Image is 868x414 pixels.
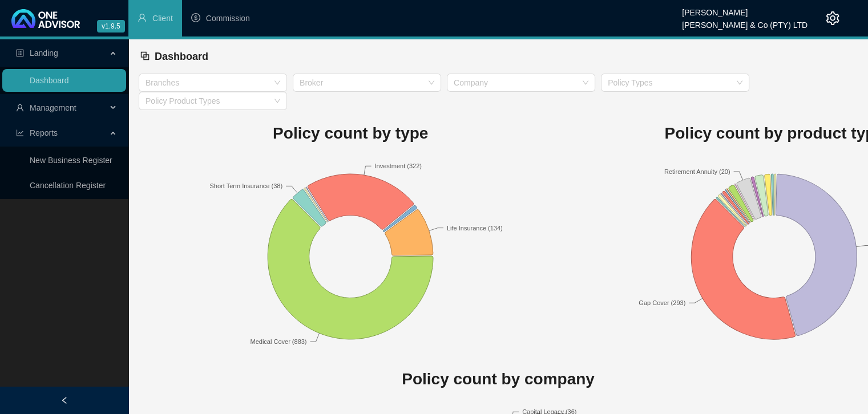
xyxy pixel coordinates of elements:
[682,15,808,28] div: [PERSON_NAME] & Co (PTY) LTD
[16,49,24,57] span: profile
[30,128,58,137] span: Reports
[16,104,24,112] span: user
[152,14,173,23] span: Client
[447,224,503,231] text: Life Insurance (134)
[30,156,112,165] a: New Business Register
[375,163,422,169] text: Investment (322)
[140,51,150,61] span: block
[30,48,58,58] span: Landing
[682,3,808,15] div: [PERSON_NAME]
[155,51,208,62] span: Dashboard
[664,168,730,174] text: Retirement Annuity (20)
[97,20,125,33] span: v1.9.5
[11,9,80,28] img: 2df55531c6924b55f21c4cf5d4484680-logo-light.svg
[639,299,686,306] text: Gap Cover (293)
[16,129,24,137] span: line-chart
[210,182,283,189] text: Short Term Insurance (38)
[30,181,106,190] a: Cancellation Register
[139,367,858,392] h1: Policy count by company
[30,76,69,85] a: Dashboard
[60,396,68,404] span: left
[206,14,250,23] span: Commission
[30,103,76,112] span: Management
[139,121,562,146] h1: Policy count by type
[826,11,839,25] span: setting
[251,338,307,345] text: Medical Cover (883)
[191,13,200,22] span: dollar
[138,13,147,22] span: user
